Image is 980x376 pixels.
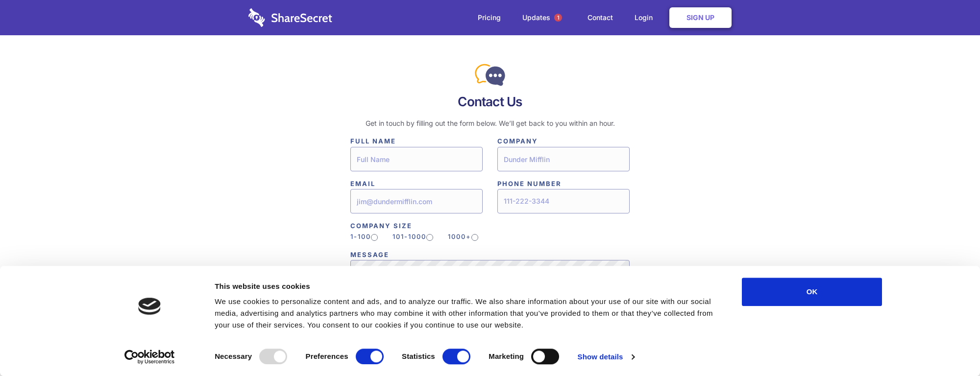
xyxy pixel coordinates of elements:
[742,278,882,306] button: OK
[350,178,483,189] label: Email
[350,220,630,231] label: Company Size
[371,234,378,241] input: 1-100
[402,352,435,360] strong: Statistics
[350,136,483,146] label: Full Name
[350,118,630,129] p: Get in touch by filling out the form below. We’ll get back to you within an hour.
[448,231,478,242] label: 1000+
[468,2,511,33] a: Pricing
[669,7,732,28] a: Sign Up
[350,249,630,260] label: Message
[215,296,720,331] div: We use cookies to personalize content and ads, and to analyze our traffic. We also share informat...
[107,350,193,364] a: Usercentrics Cookiebot - opens in a new window
[471,234,478,241] input: 1000+
[350,231,378,242] label: 1-100
[350,189,483,213] input: jim@dundermifflin.com
[497,189,630,213] input: 111-222-3344
[426,234,433,241] input: 101-1000
[578,2,623,33] a: Contact
[578,350,635,364] a: Show details
[138,298,161,315] img: logo
[489,352,524,360] strong: Marketing
[215,281,720,292] div: This website uses cookies
[497,136,630,146] label: Company
[554,14,562,22] span: 1
[497,178,630,189] label: Phone Number
[248,8,332,27] img: logo-wordmark-white-trans-d4663122ce5f474addd5e946df7df03e33cb6a1c49d2221995e7729f52c070b2.svg
[350,94,630,110] h1: Contact Us
[306,352,348,360] strong: Preferences
[392,231,433,242] label: 101-1000
[625,2,667,33] a: Login
[215,352,252,360] strong: Necessary
[350,147,483,171] input: Full Name
[497,147,630,171] input: Dunder Mifflin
